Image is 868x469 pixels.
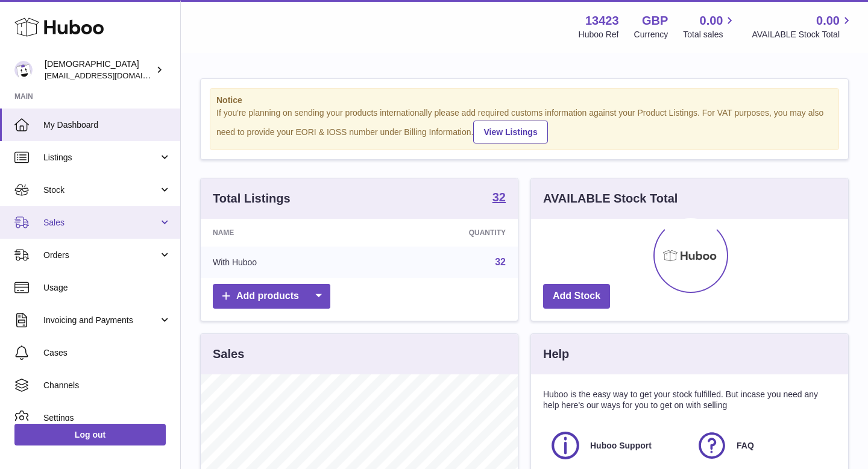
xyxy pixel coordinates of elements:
[752,29,854,40] span: AVAILABLE Stock Total
[634,29,668,40] div: Currency
[543,389,836,412] p: Huboo is the easy way to get your stock fulfilled. But incase you need any help here's our ways f...
[216,107,832,143] div: If you're planning on sending your products internationally please add required customs informati...
[473,121,547,143] a: View Listings
[683,29,737,40] span: Total sales
[543,190,678,207] h3: AVAILABLE Stock Total
[492,191,506,206] a: 32
[43,347,171,359] span: Cases
[43,412,171,424] span: Settings
[683,13,737,40] a: 0.00 Total sales
[543,346,569,362] h3: Help
[492,191,506,203] strong: 32
[585,13,619,29] strong: 13423
[549,429,684,462] a: Huboo Support
[45,58,153,81] div: [DEMOGRAPHIC_DATA]
[752,13,854,40] a: 0.00 AVAILABLE Stock Total
[14,61,33,79] img: olgazyuz@outlook.com
[543,284,610,309] a: Add Stock
[43,380,171,391] span: Channels
[43,250,159,261] span: Orders
[816,13,840,29] span: 0.00
[590,440,652,452] span: Huboo Support
[737,440,754,452] span: FAQ
[213,284,330,309] a: Add products
[368,219,518,247] th: Quantity
[43,152,159,163] span: Listings
[642,13,668,29] strong: GBP
[579,29,619,40] div: Huboo Ref
[43,184,159,196] span: Stock
[495,257,506,267] a: 32
[43,282,171,294] span: Usage
[201,219,368,247] th: Name
[43,315,159,326] span: Invoicing and Payments
[696,429,830,462] a: FAQ
[213,346,244,362] h3: Sales
[201,247,368,278] td: With Huboo
[45,71,177,80] span: [EMAIL_ADDRESS][DOMAIN_NAME]
[216,95,832,106] strong: Notice
[14,424,166,445] a: Log out
[213,190,291,207] h3: Total Listings
[43,119,171,131] span: My Dashboard
[43,217,159,228] span: Sales
[700,13,723,29] span: 0.00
